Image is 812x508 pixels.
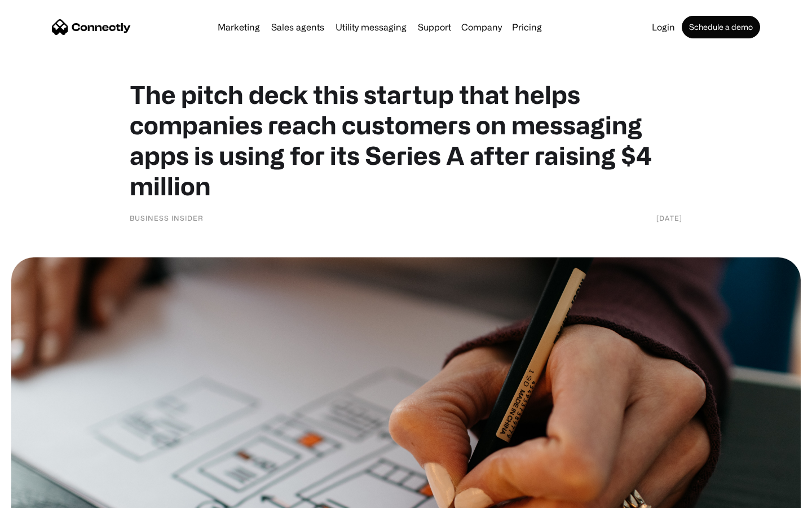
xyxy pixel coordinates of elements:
[647,23,679,32] a: Login
[507,23,546,32] a: Pricing
[331,23,411,32] a: Utility messaging
[11,488,68,504] aside: Language selected: English
[267,23,329,32] a: Sales agents
[23,488,68,504] ul: Language list
[413,23,456,32] a: Support
[130,212,204,224] div: Business Insider
[130,79,682,201] h1: The pitch deck this startup that helps companies reach customers on messaging apps is using for i...
[682,16,760,38] a: Schedule a demo
[213,23,264,32] a: Marketing
[461,19,502,35] div: Company
[656,212,682,224] div: [DATE]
